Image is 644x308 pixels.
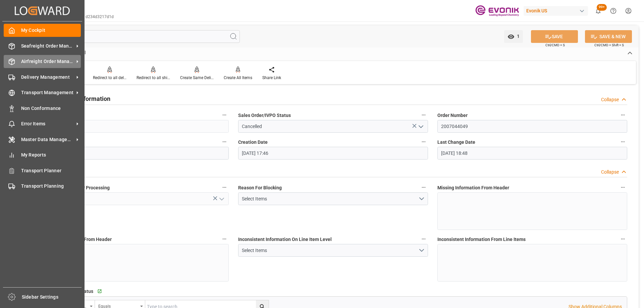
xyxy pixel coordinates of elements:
span: Order Number [437,112,468,119]
span: Transport Management [21,89,74,96]
div: Redirect to all deliveries [93,75,126,81]
span: Non Conformance [21,105,81,112]
span: Inconsistent Information From Line Items [437,236,526,243]
span: Transport Planner [21,167,81,174]
button: show 100 new notifications [591,3,606,18]
button: SAVE [531,30,578,43]
a: Transport Planning [4,180,81,193]
span: Error Items [21,120,74,127]
span: Last Change Date [437,139,475,146]
button: Missing Information From Header [619,183,627,192]
button: Last Change Date [619,137,627,146]
button: Missing Master Data From Header [220,235,229,243]
span: Master Data Management [21,136,74,143]
span: Ctrl/CMD + S [545,43,565,48]
button: code [220,111,229,119]
span: Inconsistent Information On Line Item Level [238,236,332,243]
button: open menu [238,192,428,205]
a: My Cockpit [4,24,81,37]
input: Search Fields [31,30,240,43]
button: Order Type (SAP) [220,137,229,146]
button: Inconsistent Information From Line Items [619,235,627,243]
span: Reason For Blocking [238,184,282,191]
button: Inconsistent Information On Line Item Level [419,235,428,243]
a: Transport Planner [4,164,81,177]
button: Sales Order/IVPO Status [419,111,428,119]
button: Creation Date [419,137,428,146]
span: Ctrl/CMD + Shift + S [594,43,624,48]
span: Airfreight Order Management [21,58,74,65]
span: Sidebar Settings [22,294,82,301]
span: Creation Date [238,139,268,146]
button: Help Center [606,3,621,18]
input: MM-DD-YYYY HH:MM [437,147,627,160]
span: Delivery Management [21,74,74,81]
span: Missing Information From Header [437,184,509,191]
input: MM-DD-YYYY HH:MM [238,147,428,160]
button: Order Number [619,111,627,119]
button: open menu [216,194,226,204]
button: Evonik US [524,4,591,17]
span: 99+ [597,4,607,11]
span: Sales Order/IVPO Status [238,112,291,119]
div: Select Items [242,195,418,202]
img: Evonik-brand-mark-Deep-Purple-RGB.jpeg_1700498283.jpeg [475,5,519,17]
button: open menu [504,30,523,43]
div: Create Same Delivery Date [180,75,214,81]
a: My Reports [4,148,81,162]
div: Share Link [262,75,281,81]
div: Create All Items [224,75,252,81]
a: Non Conformance [4,102,81,115]
span: My Reports [21,151,81,159]
span: Seafreight Order Management [21,43,74,50]
button: SAVE & NEW [585,30,632,43]
span: 1 [515,34,520,39]
span: Transport Planning [21,183,81,190]
div: Select Items [242,247,418,254]
div: Collapse [601,96,619,103]
button: Reason For Blocking [419,183,428,192]
div: Evonik US [524,6,588,16]
div: Collapse [601,169,619,176]
button: Blocked From Further Processing [220,183,229,192]
button: open menu [415,121,425,132]
span: My Cockpit [21,27,81,34]
div: Redirect to all shipments [137,75,170,81]
button: open menu [238,244,428,257]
